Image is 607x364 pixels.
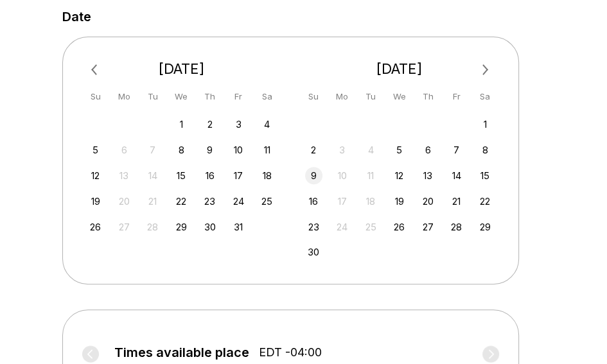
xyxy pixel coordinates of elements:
[114,345,249,360] span: Times available place
[477,167,494,184] div: Choose Saturday, November 15th, 2025
[305,88,322,105] div: Su
[87,167,104,184] div: Choose Sunday, October 12th, 2025
[391,88,408,105] div: We
[477,141,494,159] div: Choose Saturday, November 8th, 2025
[333,218,351,236] div: Not available Monday, November 24th, 2025
[391,193,408,210] div: Choose Wednesday, November 19th, 2025
[305,141,322,159] div: Choose Sunday, November 2nd, 2025
[87,88,104,105] div: Su
[144,193,161,210] div: Not available Tuesday, October 21st, 2025
[173,116,190,133] div: Choose Wednesday, October 1st, 2025
[419,141,437,159] div: Choose Thursday, November 6th, 2025
[258,116,276,133] div: Choose Saturday, October 4th, 2025
[62,10,91,24] label: Date
[305,167,322,184] div: Choose Sunday, November 9th, 2025
[477,88,494,105] div: Sa
[300,60,499,78] div: [DATE]
[419,167,437,184] div: Choose Thursday, November 13th, 2025
[230,167,247,184] div: Choose Friday, October 17th, 2025
[173,167,190,184] div: Choose Wednesday, October 15th, 2025
[333,193,351,210] div: Not available Monday, November 17th, 2025
[362,218,380,236] div: Not available Tuesday, November 25th, 2025
[144,167,161,184] div: Not available Tuesday, October 14th, 2025
[362,167,380,184] div: Not available Tuesday, November 11th, 2025
[116,193,133,210] div: Not available Monday, October 20th, 2025
[391,141,408,159] div: Choose Wednesday, November 5th, 2025
[419,218,437,236] div: Choose Thursday, November 27th, 2025
[391,218,408,236] div: Choose Wednesday, November 26th, 2025
[448,167,465,184] div: Choose Friday, November 14th, 2025
[144,141,161,159] div: Not available Tuesday, October 7th, 2025
[448,193,465,210] div: Choose Friday, November 21st, 2025
[201,193,218,210] div: Choose Thursday, October 23rd, 2025
[258,141,276,159] div: Choose Saturday, October 11th, 2025
[116,218,133,236] div: Not available Monday, October 27th, 2025
[201,141,218,159] div: Choose Thursday, October 9th, 2025
[477,218,494,236] div: Choose Saturday, November 29th, 2025
[305,193,322,210] div: Choose Sunday, November 16th, 2025
[419,193,437,210] div: Choose Thursday, November 20th, 2025
[201,116,218,133] div: Choose Thursday, October 2nd, 2025
[230,141,247,159] div: Choose Friday, October 10th, 2025
[230,88,247,105] div: Fr
[475,60,496,80] button: Next Month
[116,141,133,159] div: Not available Monday, October 6th, 2025
[85,60,106,80] button: Previous Month
[87,218,104,236] div: Choose Sunday, October 26th, 2025
[448,218,465,236] div: Choose Friday, November 28th, 2025
[201,167,218,184] div: Choose Thursday, October 16th, 2025
[173,218,190,236] div: Choose Wednesday, October 29th, 2025
[173,141,190,159] div: Choose Wednesday, October 8th, 2025
[362,193,380,210] div: Not available Tuesday, November 18th, 2025
[201,218,218,236] div: Choose Thursday, October 30th, 2025
[303,114,496,261] div: month 2025-11
[258,193,276,210] div: Choose Saturday, October 25th, 2025
[87,193,104,210] div: Choose Sunday, October 19th, 2025
[305,218,322,236] div: Choose Sunday, November 23rd, 2025
[144,218,161,236] div: Not available Tuesday, October 28th, 2025
[391,167,408,184] div: Choose Wednesday, November 12th, 2025
[173,193,190,210] div: Choose Wednesday, October 22nd, 2025
[333,141,351,159] div: Not available Monday, November 3rd, 2025
[362,88,380,105] div: Tu
[259,345,322,360] span: EDT -04:00
[85,114,278,236] div: month 2025-10
[87,141,104,159] div: Choose Sunday, October 5th, 2025
[258,88,276,105] div: Sa
[305,243,322,261] div: Choose Sunday, November 30th, 2025
[173,88,190,105] div: We
[230,218,247,236] div: Choose Friday, October 31st, 2025
[144,88,161,105] div: Tu
[448,141,465,159] div: Choose Friday, November 7th, 2025
[477,116,494,133] div: Choose Saturday, November 1st, 2025
[116,88,133,105] div: Mo
[333,167,351,184] div: Not available Monday, November 10th, 2025
[230,193,247,210] div: Choose Friday, October 24th, 2025
[477,193,494,210] div: Choose Saturday, November 22nd, 2025
[419,88,437,105] div: Th
[362,141,380,159] div: Not available Tuesday, November 4th, 2025
[448,88,465,105] div: Fr
[82,60,281,78] div: [DATE]
[230,116,247,133] div: Choose Friday, October 3rd, 2025
[258,167,276,184] div: Choose Saturday, October 18th, 2025
[116,167,133,184] div: Not available Monday, October 13th, 2025
[333,88,351,105] div: Mo
[201,88,218,105] div: Th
